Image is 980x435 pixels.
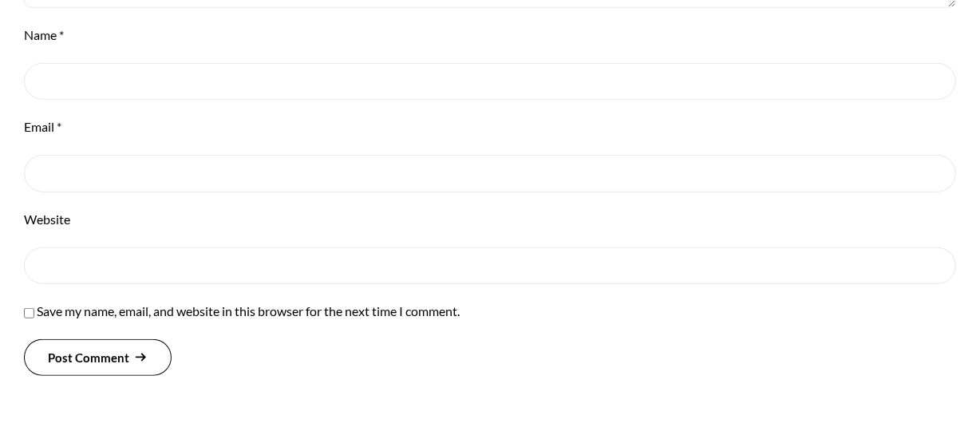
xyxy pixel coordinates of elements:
[48,350,129,365] span: Post Comment
[24,212,70,227] label: Website
[24,119,61,134] label: Email *
[24,27,64,42] label: Name *
[37,303,460,318] label: Save my name, email, and website in this browser for the next time I comment.
[24,339,172,376] button: Post Comment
